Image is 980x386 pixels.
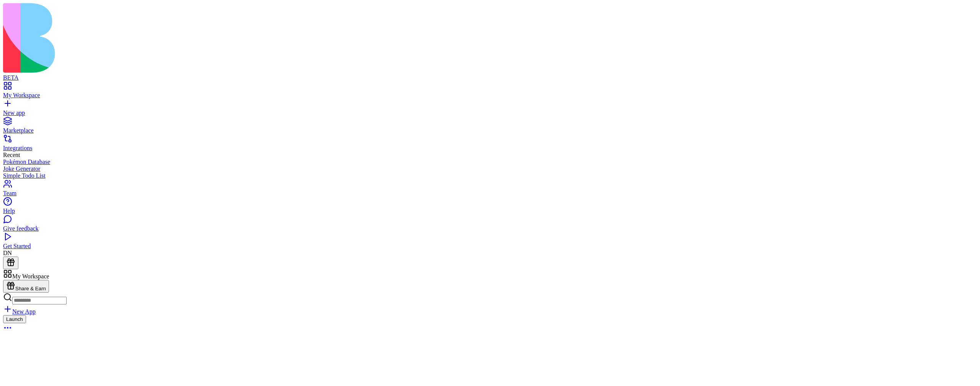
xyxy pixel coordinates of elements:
a: New App [3,308,36,315]
button: Share & Earn [3,280,49,293]
div: BETA [3,74,977,81]
span: Recent [3,152,20,158]
div: Integrations [3,145,977,152]
div: Help [3,208,977,214]
button: Launch [3,315,26,323]
a: Team [3,183,977,197]
a: Help [3,201,977,214]
div: New app [3,110,977,116]
div: My Workspace [3,92,977,99]
a: Get Started [3,236,977,250]
a: New app [3,103,977,116]
img: logo [3,3,311,73]
div: Marketplace [3,127,977,134]
a: My Workspace [3,85,977,99]
a: Marketplace [3,120,977,134]
span: DN [3,250,12,256]
a: Simple Todo List [3,172,977,179]
span: Share & Earn [15,286,46,291]
div: Give feedback [3,225,977,232]
a: Joke Generator [3,165,977,172]
a: BETA [3,67,977,81]
div: Team [3,190,977,197]
a: Integrations [3,138,977,152]
span: My Workspace [12,273,49,280]
div: Get Started [3,243,977,250]
a: Give feedback [3,218,977,232]
a: Pokémon Database [3,159,977,165]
